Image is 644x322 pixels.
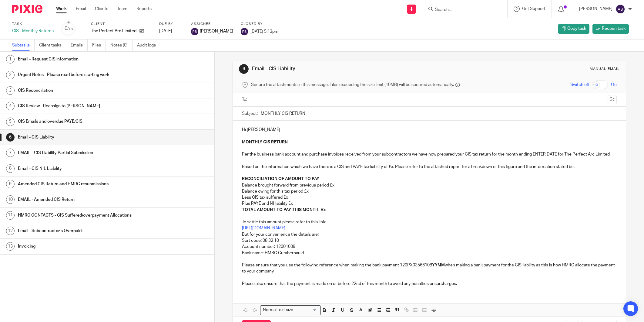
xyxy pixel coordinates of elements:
label: Task [12,22,54,26]
span: Copy task [567,26,586,32]
label: Assignee [191,22,233,26]
img: svg%3E [615,4,625,14]
div: 11 [6,211,15,220]
strong: TOTAL AMOUNT TO PAY THIS MONTH £x [242,208,326,212]
a: Work [56,6,67,12]
span: Get Support [522,7,545,11]
p: To settle this amount please refer to this link: But for your convenience the details are: Sort c... [242,213,617,275]
h1: Email - Request CIS information [18,55,145,64]
p: Less CIS tax suffered £x [242,194,617,200]
span: Normal text size [262,307,295,313]
h1: Invoicing [18,242,145,251]
p: Please also ensure that the payment is made on or before 22nd of this month to avoid any penaltie... [242,281,617,287]
h1: Email - Subcontractor's Overpaid. [18,226,145,235]
span: Secure the attachments in this message. Files exceeding the size limit (10MB) will be secured aut... [251,82,454,88]
p: Balance owing for this tax period £x [242,188,617,194]
h1: EMAIL - Amended CIS Return [18,195,145,204]
span: Switch off [570,82,589,88]
label: To: [242,97,249,103]
h1: EMAIL - CIS Liability Partial Submission [18,148,145,157]
div: CIS - Monthly Returns [12,28,54,34]
h1: CIS Review - Reassign to [PERSON_NAME] [18,101,145,111]
label: Due by [159,22,183,26]
div: Manual email [590,67,620,71]
div: 1 [6,55,15,63]
span: On [611,82,617,88]
span: Reopen task [602,26,626,32]
div: 6 [239,64,249,74]
div: 7 [6,149,15,157]
h1: Email - CIS NIL Liability [18,164,145,173]
div: 6 [6,133,15,142]
div: 12 [6,227,15,235]
div: 10 [6,195,15,204]
a: Clients [95,6,108,12]
h1: Email - CIS Liability [252,66,442,72]
div: 5 [6,118,15,126]
p: Plus PAYE and NI liability £x [242,200,617,207]
a: Reports [136,6,152,12]
p: The Perfect Arc Limited [91,28,136,34]
a: Reopen task [592,24,629,34]
a: Subtasks [12,39,35,51]
a: Team [117,6,127,12]
div: 8 [6,164,15,173]
img: svg%3E [191,28,198,35]
a: Files [92,39,106,51]
p: [PERSON_NAME] [579,6,612,12]
strong: RECONCILIATION OF AMOUNT TO PAY [242,177,319,181]
a: Client tasks [39,39,66,51]
h1: HMRC CONTACTS - CIS Suffered/overpayment Allocations [18,211,145,220]
div: Search for option [260,305,321,315]
p: Per the business bank account and purchase invoices received from your subcontractors we have now... [242,139,617,182]
h1: CIS Reconciliation [18,86,145,95]
img: Pixie [12,5,42,13]
a: Notes (0) [110,39,132,51]
div: 2 [6,71,15,79]
h1: Urgent Notes - Please read before starting work [18,70,145,79]
div: 9 [6,180,15,188]
label: Subject: [242,111,258,117]
input: Search [434,7,489,13]
h1: CIS Emails and overdue PAYE/CIS [18,117,145,126]
div: [DATE] [159,28,183,34]
span: [DATE] 5:13pm [250,29,278,33]
label: Client [91,22,152,26]
div: 13 [6,242,15,251]
a: Copy task [558,24,589,34]
a: Emails [71,39,88,51]
a: [URL][DOMAIN_NAME] [242,226,285,230]
a: Email [76,6,86,12]
div: 4 [6,102,15,110]
button: Cc [608,95,617,104]
strong: YYMM [432,263,445,267]
div: 0 [65,25,73,32]
h1: Amended CIS Return and HMRC resubmissions [18,180,145,189]
a: Audit logs [137,39,160,51]
p: Balance brought forward from previous period £x [242,182,617,188]
p: Hi [PERSON_NAME] [242,127,617,133]
div: 3 [6,86,15,95]
label: Closed by [241,22,278,26]
strong: MONTHLY CIS RETURN [242,140,288,144]
input: Search for option [295,307,317,313]
h1: Email - CIS Liability [18,133,145,142]
img: svg%3E [241,28,248,35]
small: /13 [67,27,73,31]
span: [PERSON_NAME] [200,28,233,34]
